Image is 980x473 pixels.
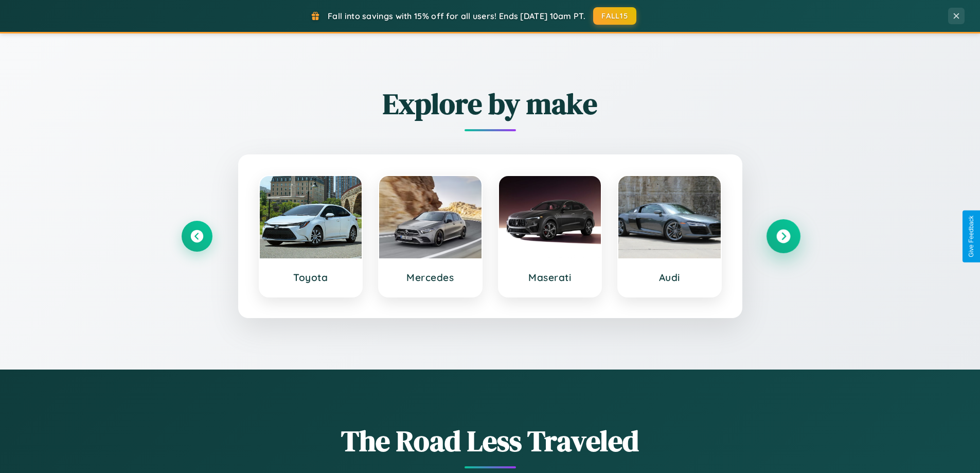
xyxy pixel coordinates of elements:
[270,271,352,284] h3: Toyota
[328,11,585,21] span: Fall into savings with 15% off for all users! Ends [DATE] 10am PT.
[629,271,710,284] h3: Audi
[593,7,636,25] button: FALL15
[968,216,975,257] div: Give Feedback
[182,421,799,461] h1: The Road Less Traveled
[182,84,799,124] h2: Explore by make
[389,271,471,284] h3: Mercedes
[509,271,591,284] h3: Maserati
